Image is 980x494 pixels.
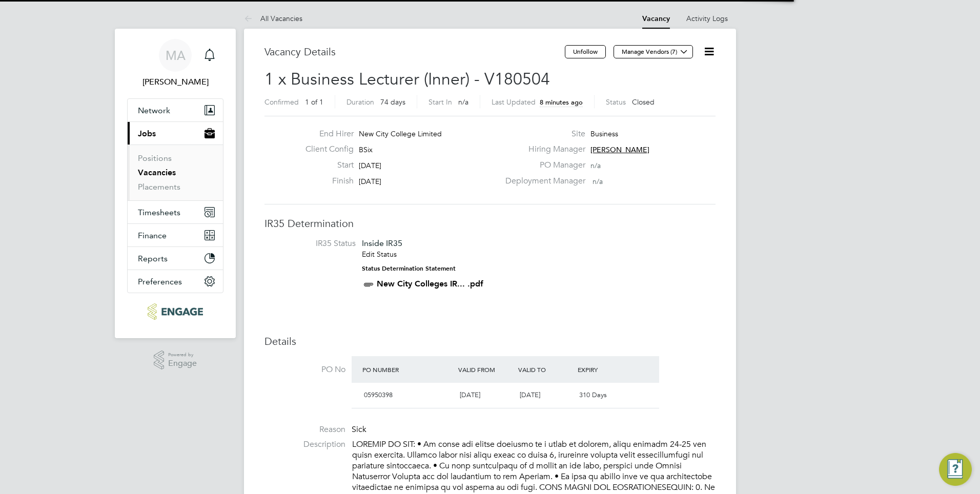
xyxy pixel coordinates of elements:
a: Positions [138,153,172,163]
span: Sick [352,424,366,435]
a: All Vacancies [244,14,302,23]
span: Closed [632,97,655,107]
button: Finance [128,224,223,246]
button: Jobs [128,122,223,145]
label: Start [297,160,354,171]
span: Inside IR35 [362,238,402,248]
div: Expiry [575,360,635,379]
span: Network [138,106,170,115]
label: Status [606,97,626,107]
span: Engage [168,359,197,368]
span: 1 of 1 [305,97,323,107]
button: Unfollow [565,45,606,58]
h3: Vacancy Details [264,45,565,58]
span: BSix [359,145,373,154]
strong: Status Determination Statement [362,265,456,272]
button: Engage Resource Center [939,453,972,486]
span: Timesheets [138,208,180,217]
label: End Hirer [297,129,354,139]
span: n/a [593,177,603,186]
a: MA[PERSON_NAME] [127,39,223,88]
button: Timesheets [128,201,223,223]
div: Valid From [456,360,516,379]
span: Preferences [138,277,182,286]
img: ncclondon-logo-retina.png [148,303,202,320]
label: Duration [346,97,374,107]
label: Hiring Manager [499,144,585,155]
span: Mahnaz Asgari Joorshari [127,76,223,88]
h3: IR35 Determination [264,217,716,230]
nav: Main navigation [115,29,236,338]
label: Client Config [297,144,354,155]
a: New City Colleges IR... .pdf [377,279,483,289]
button: Reports [128,247,223,270]
label: PO Manager [499,160,585,171]
div: Jobs [128,145,223,200]
div: PO Number [360,360,456,379]
label: Deployment Manager [499,176,585,187]
span: Reports [138,254,168,263]
span: 74 days [380,97,405,107]
span: 1 x Business Lecturer (Inner) - V180504 [264,69,550,89]
span: 8 minutes ago [540,98,583,107]
span: [PERSON_NAME] [590,145,649,154]
a: Vacancies [138,168,176,177]
label: IR35 Status [275,238,356,249]
a: Powered byEngage [154,351,197,370]
button: Network [128,99,223,121]
a: Activity Logs [686,14,728,23]
button: Preferences [128,270,223,293]
span: Powered by [168,351,197,359]
span: MA [166,49,186,62]
label: PO No [264,364,345,375]
h3: Details [264,335,716,348]
span: 310 Days [579,390,607,399]
span: Jobs [138,129,156,138]
span: n/a [590,161,601,170]
a: Placements [138,182,180,192]
span: Finance [138,231,167,240]
label: Finish [297,176,354,187]
span: 05950398 [364,390,393,399]
label: Reason [264,424,345,435]
span: [DATE] [359,161,381,170]
a: Vacancy [642,14,670,23]
span: Business [590,129,618,138]
label: Last Updated [492,97,536,107]
button: Manage Vendors (7) [614,45,693,58]
span: [DATE] [460,390,480,399]
span: [DATE] [359,177,381,186]
label: Start In [428,97,452,107]
label: Confirmed [264,97,299,107]
span: n/a [458,97,468,107]
span: New City College Limited [359,129,442,138]
div: Valid To [516,360,576,379]
label: Description [264,439,345,450]
a: Edit Status [362,250,397,259]
span: [DATE] [520,390,540,399]
label: Site [499,129,585,139]
a: Go to home page [127,303,223,320]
